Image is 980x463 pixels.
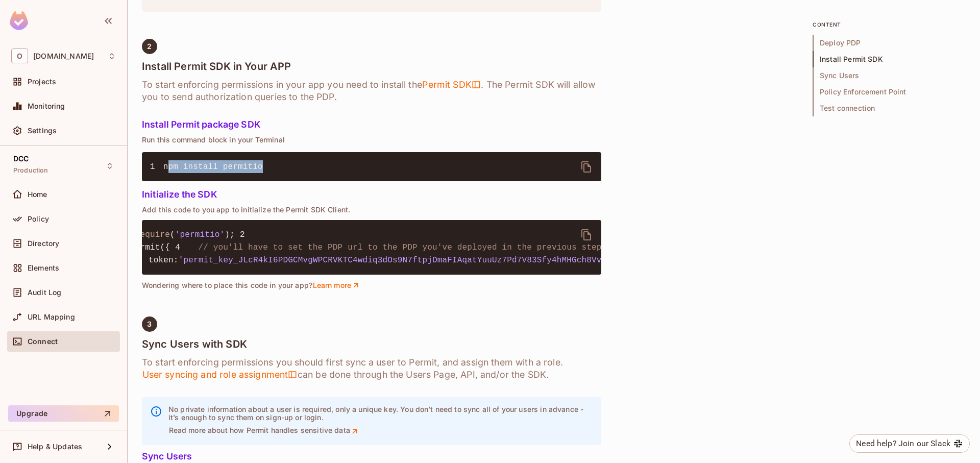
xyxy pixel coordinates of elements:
[28,78,56,86] span: Projects
[142,119,601,130] h5: Install Permit package SDK
[130,243,170,252] span: Permit({
[28,443,82,451] span: Help & Updates
[28,313,75,321] span: URL Mapping
[142,189,601,200] h5: Initialize the SDK
[135,230,170,239] span: require
[170,241,188,254] span: 4
[28,337,58,346] span: Connect
[142,79,601,103] h6: To start enforcing permissions in your app you need to install the . The Permit SDK will allow yo...
[149,256,174,265] span: token
[150,161,163,173] span: 1
[28,264,59,272] span: Elements
[28,190,47,199] span: Home
[422,79,481,91] span: Permit SDK
[142,206,601,214] p: Add this code to you app to initialize the Permit SDK Client.
[28,102,65,110] span: Monitoring
[8,405,119,422] button: Upgrade
[813,20,966,29] p: content
[856,437,950,450] div: Need help? Join our Slack
[199,243,602,252] span: // you'll have to set the PDP url to the PDP you've deployed in the previous step
[13,155,29,163] span: DCC
[175,230,225,239] span: 'permitio'
[168,426,359,437] a: Read more about how Permit handles sensitive data
[169,426,350,434] p: Read more about how Permit handles sensitive data
[142,369,298,381] span: User syncing and role assignment
[312,281,361,290] a: Learn more
[142,60,601,72] h4: Install Permit SDK in Your APP
[13,166,48,175] span: Production
[28,239,59,248] span: Directory
[813,100,966,116] span: Test connection
[147,42,152,51] span: 2
[28,127,57,135] span: Settings
[813,51,966,67] span: Install Permit SDK
[813,35,966,51] span: Deploy PDP
[225,230,235,239] span: );
[574,223,599,247] button: delete
[33,52,94,60] span: Workspace: onvego.com
[142,281,601,290] p: Wondering where to place this code in your app?
[142,136,601,144] p: Run this command block in your Terminal
[170,230,175,239] span: (
[168,405,593,422] p: No private information about a user is required, only a unique key. You don’t need to sync all of...
[142,338,601,350] h4: Sync Users with SDK
[813,84,966,100] span: Policy Enforcement Point
[574,155,599,179] button: delete
[28,288,61,297] span: Audit Log
[179,256,671,265] span: 'permit_key_JLcR4kI6PDGCMvgWPCRVKTC4wdiq3dOs9N7ftpjDmaFIAqatYuuUz7Pd7V83Sfy4hMHGch8VvFZYjLzKz8y2qy'
[813,67,966,84] span: Sync Users
[174,256,179,265] span: :
[142,356,601,381] h6: To start enforcing permissions you should first sync a user to Permit, and assign them with a rol...
[32,230,709,265] code: });
[10,11,28,30] img: SReyMgAAAABJRU5ErkJggg==
[235,229,253,241] span: 2
[28,215,49,223] span: Policy
[163,162,263,172] span: npm install permitio
[11,48,28,63] span: O
[147,320,152,328] span: 3
[142,451,601,461] h5: Sync Users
